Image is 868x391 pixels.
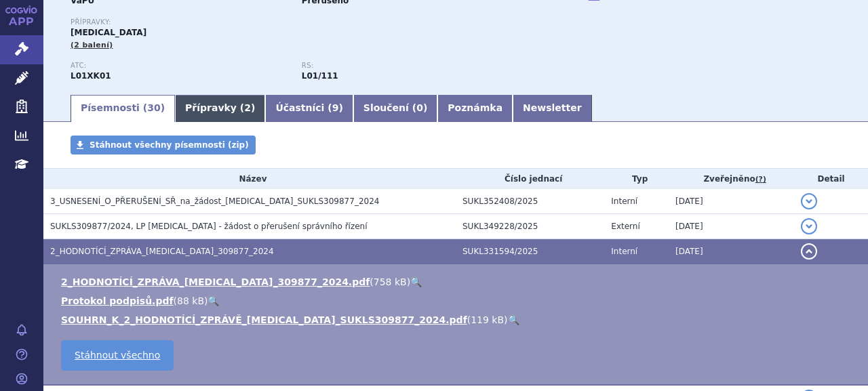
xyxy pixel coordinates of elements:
span: 0 [416,102,423,113]
span: 2_HODNOTÍCÍ_ZPRÁVA_LYNPARZA_309877_2024 [50,247,274,256]
strong: OLAPARIB [71,71,111,81]
th: Zveřejněno [669,169,794,189]
li: ( ) [61,294,854,308]
li: ( ) [61,313,854,327]
th: Detail [794,169,868,189]
td: SUKL349228/2025 [456,214,604,239]
span: 119 kB [471,314,504,325]
span: 3_USNESENÍ_O_PŘERUŠENÍ_SŘ_na_žádost_LYNPARZA_SUKLS309877_2024 [50,197,379,206]
a: Přípravky (2) [175,95,265,122]
a: Písemnosti (30) [71,95,175,122]
span: Interní [611,197,637,206]
a: 🔍 [508,314,519,325]
button: detail [801,243,817,260]
p: ATC: [71,62,288,70]
span: 88 kB [177,295,204,306]
button: detail [801,193,817,209]
span: 2 [244,102,251,113]
th: Název [43,169,456,189]
a: 🔍 [410,276,422,287]
p: Přípravky: [71,18,533,26]
a: Účastníci (9) [265,95,353,122]
span: Stáhnout všechny písemnosti (zip) [90,140,249,150]
td: [DATE] [669,214,794,239]
a: 🔍 [208,295,219,306]
span: 9 [332,102,339,113]
td: [DATE] [669,189,794,214]
button: detail [801,218,817,234]
p: RS: [302,62,519,70]
a: Stáhnout všechno [61,340,174,371]
span: 758 kB [374,276,407,287]
li: ( ) [61,275,854,289]
span: [MEDICAL_DATA] [71,28,146,37]
span: Externí [611,222,639,231]
strong: olaparib tbl. [302,71,338,81]
a: SOUHRN_K_2_HODNOTÍCÍ_ZPRÁVĚ_[MEDICAL_DATA]_SUKLS309877_2024.pdf [61,314,467,325]
span: (2 balení) [71,41,113,49]
th: Číslo jednací [456,169,604,189]
span: 30 [147,102,160,113]
a: Poznámka [437,95,513,122]
th: Typ [604,169,669,189]
td: [DATE] [669,239,794,264]
td: SUKL352408/2025 [456,189,604,214]
span: SUKLS309877/2024, LP LYNPARZA - žádost o přerušení správního řízení [50,222,368,231]
a: Stáhnout všechny písemnosti (zip) [71,136,256,155]
a: Sloučení (0) [353,95,437,122]
abbr: (?) [755,175,766,184]
a: Newsletter [513,95,592,122]
a: 2_HODNOTÍCÍ_ZPRÁVA_[MEDICAL_DATA]_309877_2024.pdf [61,276,370,287]
td: SUKL331594/2025 [456,239,604,264]
span: Interní [611,247,637,256]
a: Protokol podpisů.pdf [61,295,174,306]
